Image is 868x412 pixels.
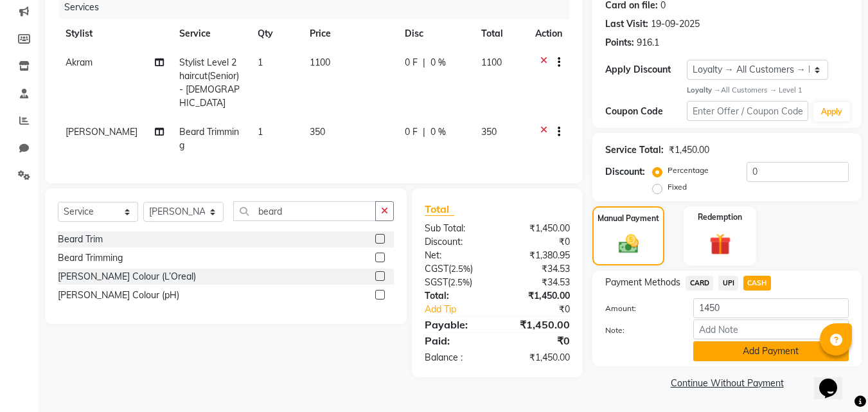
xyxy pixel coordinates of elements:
div: ₹1,450.00 [497,222,580,235]
input: Add Note [693,319,849,339]
span: 0 % [430,125,446,139]
input: Enter Offer / Coupon Code [687,101,808,121]
div: Coupon Code [605,105,686,118]
th: Service [172,19,250,48]
th: Disc [397,19,474,48]
div: Total: [415,289,497,303]
div: Paid: [415,333,497,348]
th: Price [302,19,397,48]
div: Beard Trimming [58,251,123,265]
span: [PERSON_NAME] [66,126,137,138]
a: Add Tip [415,303,511,316]
span: | [423,125,425,139]
div: Balance : [415,351,497,364]
span: 1100 [481,57,502,68]
span: 0 % [430,56,446,69]
div: Service Total: [605,143,664,157]
label: Amount: [596,303,683,314]
div: [PERSON_NAME] Colour (L’Oreal) [58,270,196,283]
div: Beard Trim [58,233,103,246]
th: Qty [250,19,302,48]
iframe: chat widget [814,361,855,399]
div: ( ) [415,276,497,289]
th: Stylist [58,19,172,48]
span: 2.5% [451,264,470,274]
span: CGST [425,263,448,274]
span: UPI [718,276,738,291]
span: CARD [686,276,713,291]
input: Amount [693,298,849,318]
div: Sub Total: [415,222,497,235]
div: ₹0 [511,303,580,316]
div: ( ) [415,262,497,276]
th: Total [474,19,528,48]
div: Net: [415,249,497,262]
th: Action [527,19,570,48]
span: 1 [258,126,263,138]
div: 916.1 [637,36,659,49]
div: Discount: [605,165,645,179]
label: Fixed [668,181,687,193]
div: 19-09-2025 [651,17,700,31]
button: Add Payment [693,341,849,361]
div: Last Visit: [605,17,648,31]
div: ₹0 [497,333,580,348]
span: Total [425,202,454,216]
div: ₹1,450.00 [497,317,580,332]
div: Points: [605,36,634,49]
span: 2.5% [450,277,470,287]
div: ₹1,450.00 [497,289,580,303]
div: Apply Discount [605,63,686,76]
label: Percentage [668,165,709,176]
span: 1100 [310,57,330,68]
span: 0 F [405,125,418,139]
div: ₹1,450.00 [669,143,709,157]
div: [PERSON_NAME] Colour (pH) [58,289,179,302]
div: All Customers → Level 1 [687,85,849,96]
span: SGST [425,276,448,288]
a: Continue Without Payment [595,377,859,390]
span: Payment Methods [605,276,680,289]
span: 1 [258,57,263,68]
div: ₹1,450.00 [497,351,580,364]
span: Beard Trimming [179,126,239,151]
label: Manual Payment [598,213,659,224]
span: 350 [481,126,497,138]
div: Payable: [415,317,497,332]
span: 350 [310,126,325,138]
button: Apply [813,102,850,121]
div: ₹0 [497,235,580,249]
span: Stylist Level 2 haircut(Senior) - [DEMOGRAPHIC_DATA] [179,57,240,109]
div: ₹34.53 [497,262,580,276]
strong: Loyalty → [687,85,721,94]
input: Search or Scan [233,201,376,221]
img: _gift.svg [703,231,738,257]
img: _cash.svg [612,232,645,255]
div: ₹1,380.95 [497,249,580,262]
span: 0 F [405,56,418,69]
span: Akram [66,57,93,68]
label: Redemption [698,211,742,223]
label: Note: [596,325,683,336]
div: Discount: [415,235,497,249]
span: CASH [743,276,771,291]
span: | [423,56,425,69]
div: ₹34.53 [497,276,580,289]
